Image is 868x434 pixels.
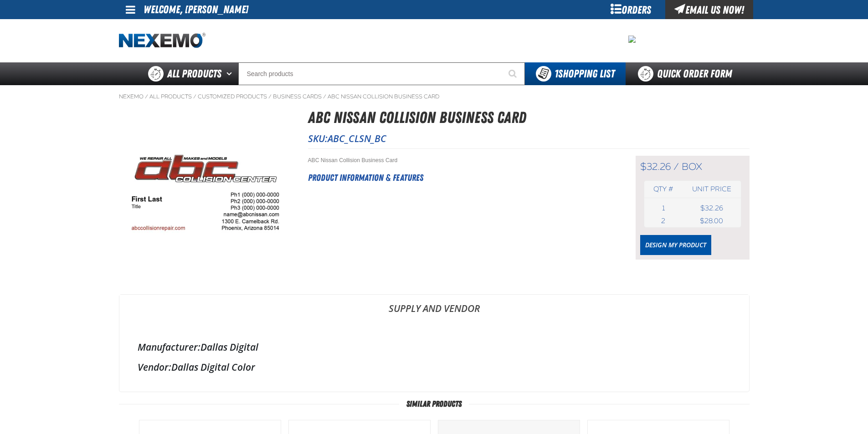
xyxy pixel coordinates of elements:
[273,93,322,100] a: Business Cards
[308,106,750,130] h1: ABC Nissan Collision Business Card
[399,399,469,408] span: Similar Products
[193,93,196,100] span: /
[640,235,711,255] a: Design My Product
[662,204,665,212] span: 1
[119,33,205,49] a: Home
[149,93,192,100] a: All Products
[138,341,200,353] label: Manufacturer:
[323,93,326,100] span: /
[119,93,144,100] a: Nexemo
[138,361,171,373] label: Vendor:
[682,161,702,173] span: box
[198,93,267,100] a: Customized Products
[626,62,749,85] a: Quick Order Form
[167,66,221,82] span: All Products
[644,181,683,198] th: Qty #
[119,93,750,100] nav: Breadcrumbs
[661,217,665,225] span: 2
[138,361,731,373] div: Dallas Digital Color
[525,62,626,85] button: You have 1 Shopping List. Open to view details
[308,132,750,145] p: SKU:
[502,62,525,85] button: Start Searching
[328,93,439,100] a: ABC Nissan Collision Business Card
[555,67,558,80] strong: 1
[268,93,272,100] span: /
[683,202,740,214] td: $32.26
[328,132,386,145] span: ABC_CLSN_BC
[138,341,731,353] div: Dallas Digital
[119,33,205,49] img: Nexemo logo
[119,295,749,322] a: Supply and Vendor
[673,161,679,173] span: /
[683,214,740,227] td: $28.00
[223,62,238,85] button: Open All Products pages
[238,62,525,85] input: Search
[308,157,398,163] span: ABC Nissan Collision Business Card
[628,36,636,43] img: bcb0fb6b68f42f21e2a78dd92242ad83.jpeg
[308,171,613,184] h2: Product Information & Features
[145,93,148,100] span: /
[683,181,740,198] th: Unit price
[555,67,615,80] span: Shopping List
[119,142,292,240] img: ABC Nissan Collision Business Card
[640,161,671,173] span: $32.26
